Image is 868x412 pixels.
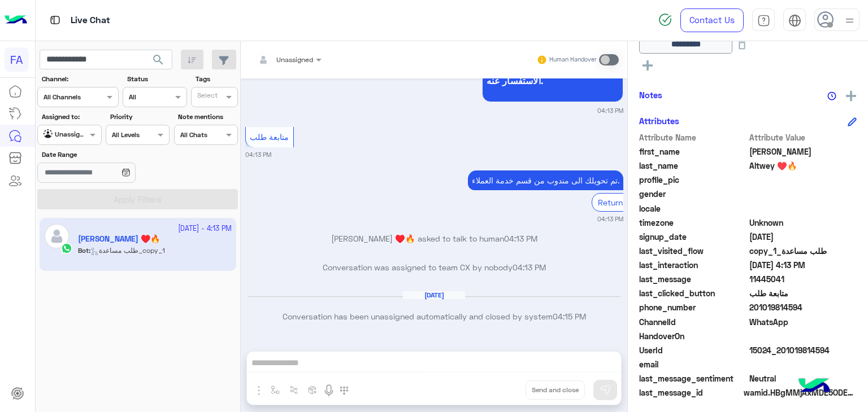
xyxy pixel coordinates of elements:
img: tab [788,14,801,27]
span: wamid.HBgMMjAxMDE5ODE0NTk0FQIAEhggQUMwMTc3QTZBOUExN0JCMUJCQTVDOEFDOTBERjIzNjEA [744,387,857,398]
span: طلب مساعدة_copy_1 [749,245,857,257]
span: last_visited_flow [639,245,747,257]
span: last_message [639,273,747,285]
label: Note mentions [178,112,236,122]
div: Select [196,90,218,103]
div: FA [5,47,29,72]
label: Channel: [42,74,118,84]
img: add [846,91,856,101]
span: last_name [639,160,747,172]
span: phone_number [639,301,747,313]
h6: Notes [639,90,662,100]
a: tab [752,8,775,32]
span: ChannelId [639,316,747,328]
span: HandoverOn [639,330,747,342]
span: last_interaction [639,259,747,271]
span: 201019814594 [749,301,857,313]
h6: Attributes [639,116,679,126]
span: 2025-10-09T13:13:54.331Z [749,259,857,271]
span: signup_date [639,231,747,243]
span: Unknown [749,217,857,229]
span: Attribute Name [639,132,747,143]
p: Live Chat [71,13,110,28]
span: متابعة طلب [250,132,289,142]
span: 2025-07-11T18:21:14.995Z [749,231,857,243]
span: null [749,330,857,342]
small: Human Handover [549,55,597,64]
label: Date Range [42,150,168,160]
button: Apply Filters [37,189,238,209]
label: Status [127,74,185,84]
small: 04:13 PM [597,214,623,223]
span: UserId [639,344,747,356]
span: profile_pic [639,174,747,186]
span: Unassigned [276,55,313,64]
span: email [639,358,747,370]
button: Send and close [526,380,585,400]
p: 9/10/2025, 4:13 PM [468,170,623,190]
a: Contact Us [680,8,744,32]
img: hulul-logo.png [795,367,834,406]
img: profile [843,14,857,28]
span: gender [639,188,747,200]
p: Conversation was assigned to team CX by nobody [245,261,623,273]
img: notes [827,91,836,100]
span: locale [639,203,747,214]
span: 04:15 PM [553,312,586,321]
span: 04:13 PM [504,234,537,243]
span: timezone [639,217,747,229]
span: last_message_id [639,387,741,398]
span: last_clicked_button [639,287,747,299]
span: null [749,358,857,370]
span: first_name [639,146,747,157]
span: null [749,203,857,214]
small: 04:13 PM [597,106,623,115]
p: [PERSON_NAME] ♥️🔥 asked to talk to human [245,233,623,244]
span: متابعة طلب [749,287,857,299]
button: search [145,50,172,74]
span: Altwey ♥️🔥 [749,160,857,172]
span: 11445041 [749,273,857,285]
span: search [151,53,165,67]
span: Attribute Value [749,132,857,143]
img: tab [48,13,62,27]
label: Priority [110,112,168,122]
h6: [DATE] [403,291,465,299]
span: 15024_201019814594 [749,344,857,356]
span: 2 [749,316,857,328]
label: Tags [196,74,237,84]
span: Youssef [749,146,857,157]
img: Logo [5,8,27,32]
span: last_message_sentiment [639,372,747,384]
p: Conversation has been unassigned automatically and closed by system [245,310,623,322]
div: Return to Bot [592,193,654,212]
span: 04:13 PM [513,262,546,272]
label: Assigned to: [42,112,100,122]
small: 04:13 PM [245,150,271,159]
span: 0 [749,372,857,384]
img: spinner [658,13,672,27]
span: null [749,188,857,200]
img: tab [757,14,770,27]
